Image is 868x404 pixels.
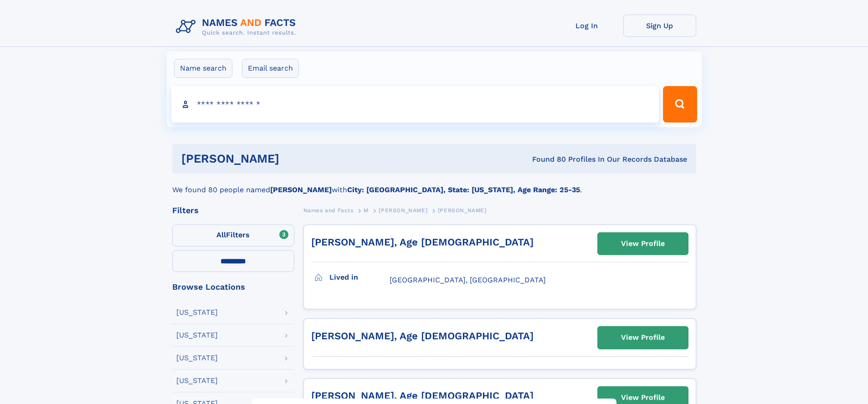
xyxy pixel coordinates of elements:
[598,327,688,348] a: View Profile
[390,276,546,284] span: [GEOGRAPHIC_DATA], [GEOGRAPHIC_DATA]
[379,205,427,216] a: [PERSON_NAME]
[172,174,696,195] div: We found 80 people named with .
[329,270,390,285] h3: Lived in
[311,236,534,248] a: [PERSON_NAME], Age [DEMOGRAPHIC_DATA]
[438,207,487,214] span: [PERSON_NAME]
[311,390,534,401] a: [PERSON_NAME], Age [DEMOGRAPHIC_DATA]
[171,86,659,123] input: search input
[598,233,688,255] a: View Profile
[176,377,218,384] div: [US_STATE]
[242,59,299,78] label: Email search
[621,233,665,254] div: View Profile
[181,153,406,164] h1: [PERSON_NAME]
[311,330,534,342] a: [PERSON_NAME], Age [DEMOGRAPHIC_DATA]
[172,283,294,291] div: Browse Locations
[406,154,687,164] div: Found 80 Profiles In Our Records Database
[303,205,354,216] a: Names and Facts
[172,15,303,39] img: Logo Names and Facts
[379,207,427,214] span: [PERSON_NAME]
[621,327,665,348] div: View Profile
[663,86,697,123] button: Search Button
[623,15,696,37] a: Sign Up
[270,185,332,194] b: [PERSON_NAME]
[172,225,294,246] label: Filters
[364,205,369,216] a: M
[176,332,218,339] div: [US_STATE]
[176,354,218,362] div: [US_STATE]
[550,15,623,37] a: Log In
[216,230,226,239] span: All
[174,59,232,78] label: Name search
[347,185,580,194] b: City: [GEOGRAPHIC_DATA], State: [US_STATE], Age Range: 25-35
[364,207,369,214] span: M
[172,206,294,215] div: Filters
[176,309,218,316] div: [US_STATE]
